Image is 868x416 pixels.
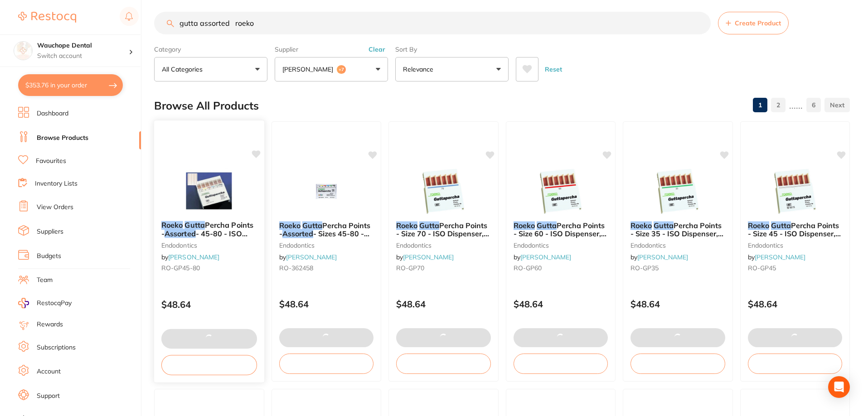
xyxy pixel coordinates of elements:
[806,96,821,114] a: 6
[630,242,725,249] small: endodontics
[36,157,66,166] a: Favourites
[630,253,688,261] span: by
[514,264,542,272] span: RO-GP60
[395,57,509,81] button: Relevance
[630,264,659,272] span: RO-GP35
[37,109,68,118] a: Dashboard
[18,7,76,28] a: Restocq Logo
[396,299,491,309] p: $48.64
[161,253,219,261] span: by
[37,227,63,236] a: Suppliers
[748,242,843,249] small: endodontics
[37,343,76,352] a: Subscriptions
[648,169,707,214] img: Roeko Gutta Percha Points - Size 35 - ISO Dispenser, 100-Pack
[279,229,369,246] span: - Sizes 45-80 - Drawer Box, 100-Pack
[630,299,725,309] p: $48.64
[37,52,129,61] p: Switch account
[396,253,454,261] span: by
[165,229,196,238] em: Assorted
[514,221,608,238] b: Roeko Gutta Percha Points - Size 60 - ISO Dispenser, 100-Pack
[282,229,313,238] em: Assorted
[419,221,439,230] em: Gutta
[35,179,78,188] a: Inventory Lists
[766,169,824,214] img: Roeko Gutta Percha Points - Size 45 - ISO Dispenser, 100-Pack
[184,220,204,230] em: Gutta
[154,12,711,34] input: Search Products
[37,299,72,308] span: RestocqPay
[748,221,769,230] em: Roeko
[279,253,337,261] span: by
[514,221,606,247] span: Percha Points - Size 60 - ISO Dispenser, 100-Pack
[279,299,374,309] p: $48.64
[161,299,257,310] p: $48.64
[37,320,63,329] a: Rewards
[637,253,688,261] a: [PERSON_NAME]
[37,276,53,285] a: Team
[755,253,805,261] a: [PERSON_NAME]
[18,298,72,308] a: RestocqPay
[279,221,374,238] b: Roeko Gutta Percha Points - Assorted - Sizes 45-80 - Drawer Box, 100-Pack
[154,100,259,112] h2: Browse All Products
[403,65,437,74] p: Relevance
[286,253,337,261] a: [PERSON_NAME]
[179,168,239,214] img: Roeko Gutta Percha Points - Assorted - 45-80 - ISO Dispenser, 100-Pack
[748,221,841,247] span: Percha Points - Size 45 - ISO Dispenser, 100-Pack
[514,221,535,230] em: Roeko
[302,221,322,230] em: Gutta
[514,253,571,261] span: by
[748,264,776,272] span: RO-GP45
[514,299,608,309] p: $48.64
[37,134,88,143] a: Browse Products
[748,253,805,261] span: by
[396,221,491,238] b: Roeko Gutta Percha Points - Size 70 - ISO Dispenser, 100-Pack
[279,221,370,238] span: Percha Points -
[161,229,247,247] span: - 45-80 - ISO Dispenser, 100-Pack
[154,57,267,81] button: All Categories
[168,253,219,261] a: [PERSON_NAME]
[279,221,301,230] em: Roeko
[753,96,767,114] a: 1
[654,221,674,230] em: Gutta
[162,65,206,74] p: All Categories
[828,376,850,398] div: Open Intercom Messenger
[396,221,417,230] em: Roeko
[14,42,32,60] img: Wauchope Dental
[520,253,571,261] a: [PERSON_NAME]
[297,169,356,214] img: Roeko Gutta Percha Points - Assorted - Sizes 45-80 - Drawer Box, 100-Pack
[531,169,590,214] img: Roeko Gutta Percha Points - Size 60 - ISO Dispenser, 100-Pack
[161,264,200,272] span: RO-GP45-80
[789,100,803,110] p: ......
[37,203,73,212] a: View Orders
[18,12,76,23] img: Restocq Logo
[537,221,557,230] em: Gutta
[630,221,723,247] span: Percha Points - Size 35 - ISO Dispenser, 100-Pack
[18,74,123,96] button: $353.76 in your order
[396,242,491,249] small: endodontics
[396,264,424,272] span: RO-GP70
[275,57,388,81] button: [PERSON_NAME]+7
[771,96,786,114] a: 2
[542,57,565,81] button: Reset
[161,220,183,230] em: Roeko
[366,45,388,53] button: Clear
[279,264,313,272] span: RO-362458
[18,298,29,308] img: RestocqPay
[37,252,61,261] a: Budgets
[630,221,725,238] b: Roeko Gutta Percha Points - Size 35 - ISO Dispenser, 100-Pack
[282,65,337,74] p: [PERSON_NAME]
[161,221,257,238] b: Roeko Gutta Percha Points - Assorted - 45-80 - ISO Dispenser, 100-Pack
[161,220,253,238] span: Percha Points -
[37,392,60,401] a: Support
[396,221,489,247] span: Percha Points - Size 70 - ISO Dispenser, 100-Pack
[154,45,267,53] label: Category
[514,242,608,249] small: endodontics
[718,12,789,34] button: Create Product
[275,45,388,53] label: Supplier
[748,221,843,238] b: Roeko Gutta Percha Points - Size 45 - ISO Dispenser, 100-Pack
[37,367,61,376] a: Account
[748,299,843,309] p: $48.64
[161,241,257,249] small: endodontics
[414,169,473,214] img: Roeko Gutta Percha Points - Size 70 - ISO Dispenser, 100-Pack
[279,242,374,249] small: endodontics
[735,19,781,27] span: Create Product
